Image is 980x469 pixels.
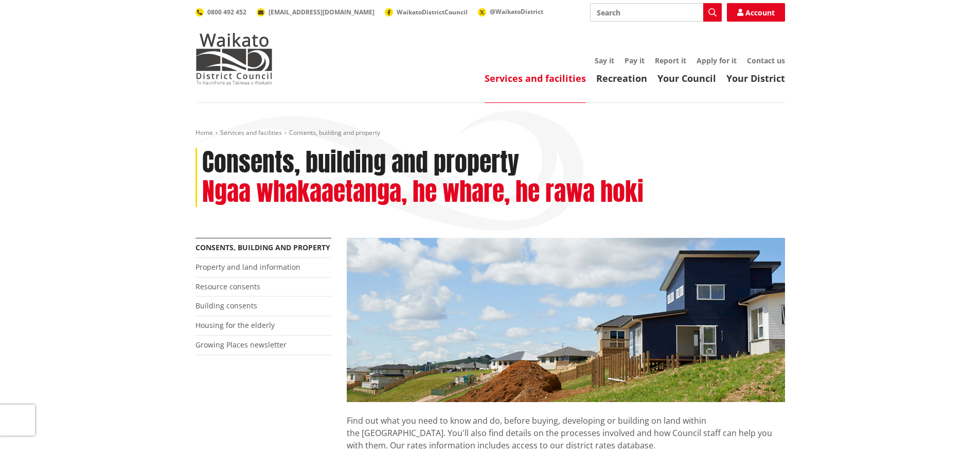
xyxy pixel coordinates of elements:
[195,33,273,84] img: Waikato District Council - Te Kaunihera aa Takiwaa o Waikato
[195,8,246,16] a: 0800 492 452
[257,8,375,16] a: [EMAIL_ADDRESS][DOMAIN_NAME]
[202,148,519,178] h1: Consents, building and property
[202,177,644,207] h2: Ngaa whakaaetanga, he whare, he rawa hoki
[727,3,785,22] a: Account
[195,129,785,137] nav: breadcrumb
[195,282,260,291] a: Resource consents
[726,72,785,84] a: Your District
[347,402,785,464] p: Find out what you need to know and do, before buying, developing or building on land within the [...
[657,72,716,84] a: Your Council
[195,242,330,252] a: Consents, building and property
[697,56,737,65] a: Apply for it
[195,320,275,330] a: Housing for the elderly
[195,301,257,310] a: Building consents
[485,72,586,84] a: Services and facilities
[195,340,287,350] a: Growing Places newsletter
[655,56,686,65] a: Report it
[385,8,468,16] a: WaikatoDistrictCouncil
[195,262,300,272] a: Property and land information
[747,56,785,65] a: Contact us
[595,56,614,65] a: Say it
[347,238,785,403] img: Land-and-property-landscape
[289,128,380,137] span: Consents, building and property
[596,72,647,84] a: Recreation
[195,128,213,137] a: Home
[207,8,246,16] span: 0800 492 452
[478,7,543,16] a: @WaikatoDistrict
[590,3,722,22] input: Search input
[625,56,645,65] a: Pay it
[220,128,282,137] a: Services and facilities
[397,8,468,16] span: WaikatoDistrictCouncil
[269,8,375,16] span: [EMAIL_ADDRESS][DOMAIN_NAME]
[490,7,543,16] span: @WaikatoDistrict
